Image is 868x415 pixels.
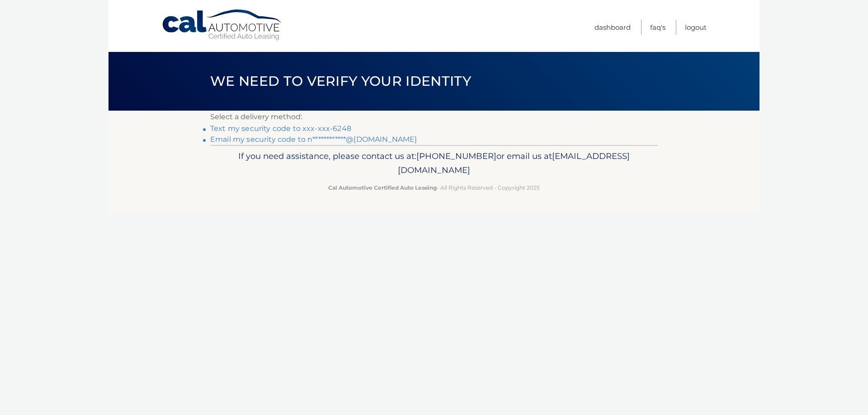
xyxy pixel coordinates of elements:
span: We need to verify your identity [210,73,471,89]
p: If you need assistance, please contact us at: or email us at [216,149,652,178]
span: [PHONE_NUMBER] [416,151,496,161]
strong: Cal Automotive Certified Auto Leasing [328,184,437,191]
a: Text my security code to xxx-xxx-6248 [210,124,351,133]
a: FAQ's [650,20,665,35]
p: Select a delivery method: [210,111,658,123]
a: Logout [685,20,707,35]
a: Cal Automotive [161,9,283,41]
p: - All Rights Reserved - Copyright 2025 [216,183,652,192]
a: Dashboard [594,20,631,35]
